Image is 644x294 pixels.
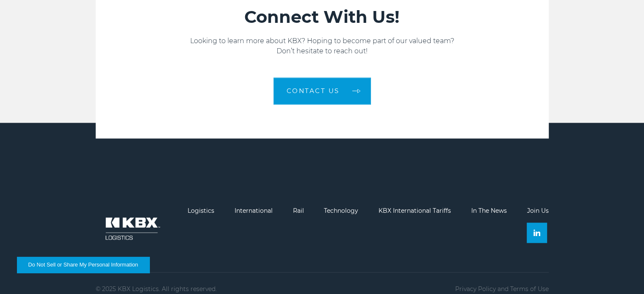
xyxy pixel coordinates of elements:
a: Technology [324,207,358,214]
button: Do Not Sell or Share My Personal Information [17,257,149,273]
span: Contact us [287,88,340,94]
img: Linkedin [533,229,540,236]
p: © 2025 KBX Logistics. All rights reserved. [96,285,217,292]
a: Join Us [527,207,548,214]
span: and [498,285,509,292]
a: Contact us arrow arrow [274,77,371,104]
a: Terms of Use [510,285,549,292]
h2: Connect With Us! [96,6,549,27]
a: In The News [471,207,507,214]
a: KBX International Tariffs [379,207,451,214]
a: Logistics [188,207,214,214]
p: Looking to learn more about KBX? Hoping to become part of our valued team? Don’t hesitate to reac... [96,36,549,56]
a: International [235,207,273,214]
a: Privacy Policy [455,285,496,292]
a: Rail [293,207,304,214]
img: kbx logo [96,207,168,250]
